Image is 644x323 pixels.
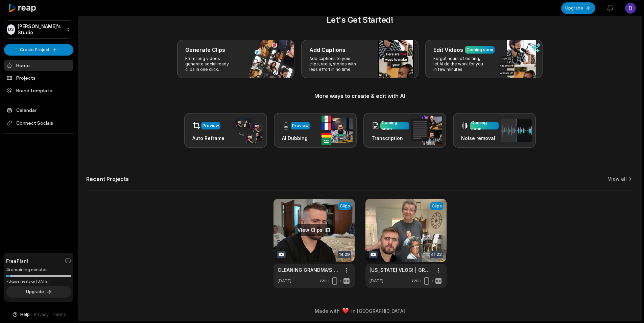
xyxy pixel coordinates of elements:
[4,117,73,129] span: Connect Socials
[12,311,30,318] button: Help
[86,92,634,100] h3: More ways to create & edit with AI
[561,2,595,14] button: Upgrade
[608,176,627,182] a: View all
[433,56,486,72] p: Forget hours of editing, let AI do the work for you in few minutes.
[192,135,224,142] h3: Auto Reframe
[185,46,225,54] h3: Generate Clips
[321,116,353,145] img: ai_dubbing.png
[84,307,636,315] div: Made with in [GEOGRAPHIC_DATA]
[342,308,349,314] img: heart emoji
[433,46,463,54] h3: Edit Videos
[461,135,499,142] h3: Noise removal
[467,47,493,53] div: Coming soon
[86,14,634,26] h2: Let's Get Started!
[382,120,408,132] div: Coming soon
[20,311,30,318] span: Help
[34,311,49,318] a: Privacy
[6,279,71,284] div: *Usage resets on [DATE]
[202,123,219,129] div: Preview
[471,120,497,132] div: Coming soon
[4,104,73,116] a: Calendar
[282,135,310,142] h3: AI Dubbing
[6,286,71,298] button: Upgrade
[86,176,129,182] h2: Recent Projects
[292,123,309,129] div: Preview
[53,311,66,318] a: Terms
[501,119,532,142] img: noise_removal.png
[4,44,73,56] button: Create Project
[278,266,340,274] a: CLEANING GRANDMA’S EARS! | GRANDMA’S BOY
[4,85,73,96] a: Brand template
[309,56,362,72] p: Add captions to your clips, reels, stories with less effort in no time.
[411,116,442,145] img: transcription.png
[7,24,15,35] div: DS
[4,72,73,83] a: Projects
[4,60,73,71] a: Home
[232,117,263,144] img: auto_reframe.png
[369,266,432,274] a: [US_STATE] VLOG! | GRANDMA’S BOY
[6,257,28,264] span: Free Plan!
[185,56,238,72] p: From long videos generate social ready clips in one click.
[309,46,345,54] h3: Add Captions
[6,266,71,273] div: 4 remaining minutes
[18,23,64,36] p: [PERSON_NAME]'s Studio
[372,135,409,142] h3: Transcription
